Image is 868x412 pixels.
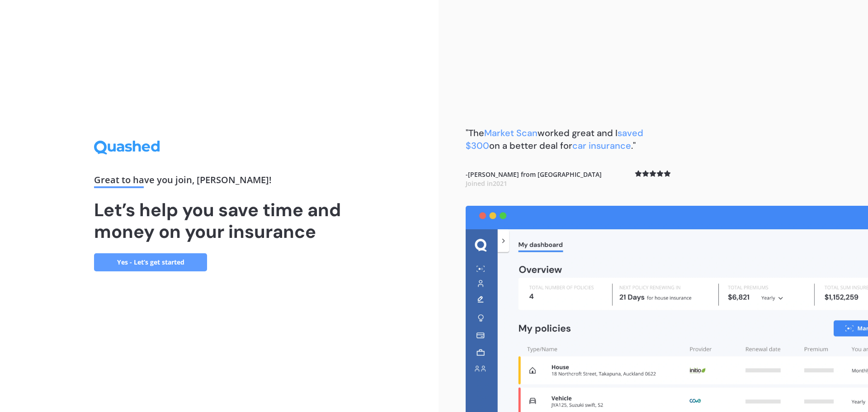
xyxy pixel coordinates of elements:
[466,127,643,152] b: "The worked great and I on a better deal for ."
[572,140,631,152] span: car insurance
[466,206,868,412] img: dashboard.webp
[94,253,207,271] a: Yes - Let’s get started
[466,127,643,152] span: saved $300
[466,170,602,188] b: - [PERSON_NAME] from [GEOGRAPHIC_DATA]
[484,127,538,139] span: Market Scan
[94,175,344,188] div: Great to have you join , [PERSON_NAME] !
[466,179,507,188] span: Joined in 2021
[94,199,344,242] h1: Let’s help you save time and money on your insurance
